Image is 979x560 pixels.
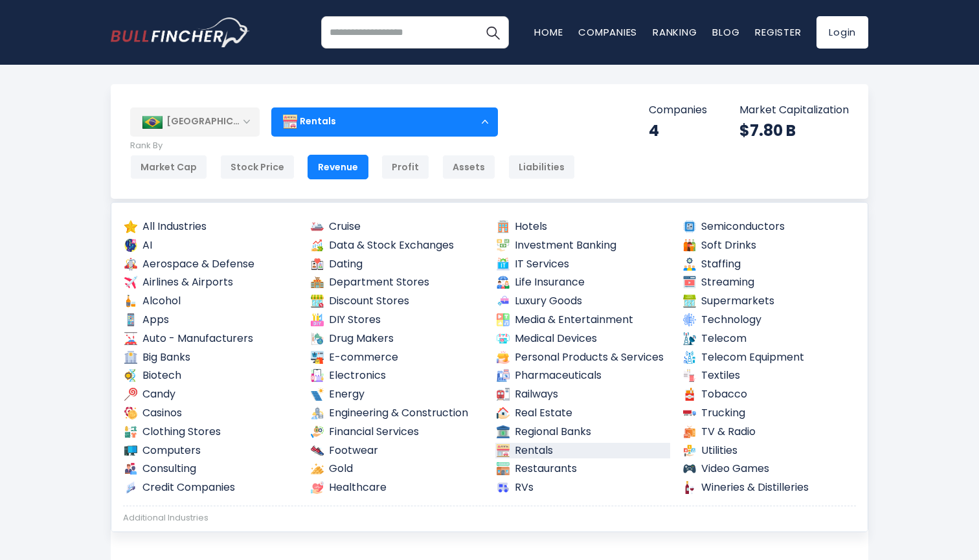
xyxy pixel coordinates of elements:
[123,443,298,459] a: Computers
[495,312,670,328] a: Media & Entertainment
[309,386,484,403] a: Energy
[682,350,857,366] a: Telecom Equipment
[682,461,857,477] a: Video Games
[682,443,857,459] a: Utilities
[123,331,298,347] a: Auto - Manufacturers
[495,405,670,421] a: Real Estate
[123,386,298,403] a: Candy
[712,25,739,39] a: Blog
[309,443,484,459] a: Footwear
[111,17,250,47] a: Go to homepage
[682,293,857,309] a: Supermarkets
[495,350,670,366] a: Personal Products & Services
[123,312,298,328] a: Apps
[682,530,857,546] a: Renewable Energy
[123,461,298,477] a: Consulting
[123,256,298,273] a: Aerospace & Defense
[271,107,498,137] div: Rentals
[682,274,857,291] a: Streaming
[123,238,298,254] a: AI
[130,140,575,151] p: Rank By
[477,16,509,49] button: Search
[309,368,484,384] a: Electronics
[649,104,707,117] p: Companies
[495,368,670,384] a: Pharmaceuticals
[495,219,670,235] a: Hotels
[495,256,670,273] a: IT Services
[682,238,857,254] a: Soft Drinks
[123,424,298,440] a: Clothing Stores
[682,331,857,347] a: Telecom
[682,312,857,328] a: Technology
[309,219,484,235] a: Cruise
[123,219,298,235] a: All Industries
[495,424,670,440] a: Regional Banks
[309,312,484,328] a: DIY Stores
[309,461,484,477] a: Gold
[682,424,857,440] a: TV & Radio
[130,155,207,179] div: Market Cap
[739,120,849,140] div: $7.80 B
[309,405,484,421] a: Engineering & Construction
[495,238,670,254] a: Investment Banking
[495,461,670,477] a: Restaurants
[309,238,484,254] a: Data & Stock Exchanges
[309,274,484,291] a: Department Stores
[309,256,484,273] a: Dating
[123,513,856,524] div: Additional Industries
[381,155,429,179] div: Profit
[739,104,849,117] p: Market Capitalization
[534,25,563,39] a: Home
[682,368,857,384] a: Textiles
[816,16,868,49] a: Login
[495,443,670,459] a: Rentals
[682,480,857,496] a: Wineries & Distilleries
[508,155,575,179] div: Liabilities
[123,480,298,496] a: Credit Companies
[309,293,484,309] a: Discount Stores
[123,350,298,366] a: Big Banks
[309,530,484,546] a: Farming Supplies
[309,331,484,347] a: Drug Makers
[578,25,637,39] a: Companies
[495,386,670,403] a: Railways
[442,155,495,179] div: Assets
[682,219,857,235] a: Semiconductors
[649,120,707,140] div: 4
[495,293,670,309] a: Luxury Goods
[111,17,250,47] img: bullfincher logo
[220,155,295,179] div: Stock Price
[682,256,857,273] a: Staffing
[123,405,298,421] a: Casinos
[309,350,484,366] a: E-commerce
[495,530,670,546] a: Medical Tools
[495,480,670,496] a: RVs
[495,331,670,347] a: Medical Devices
[682,405,857,421] a: Trucking
[682,386,857,403] a: Tobacco
[308,155,368,179] div: Revenue
[755,25,801,39] a: Register
[123,530,298,546] a: Advertising
[123,368,298,384] a: Biotech
[495,274,670,291] a: Life Insurance
[123,293,298,309] a: Alcohol
[123,274,298,291] a: Airlines & Airports
[309,424,484,440] a: Financial Services
[130,107,260,136] div: [GEOGRAPHIC_DATA]
[653,25,697,39] a: Ranking
[309,480,484,496] a: Healthcare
